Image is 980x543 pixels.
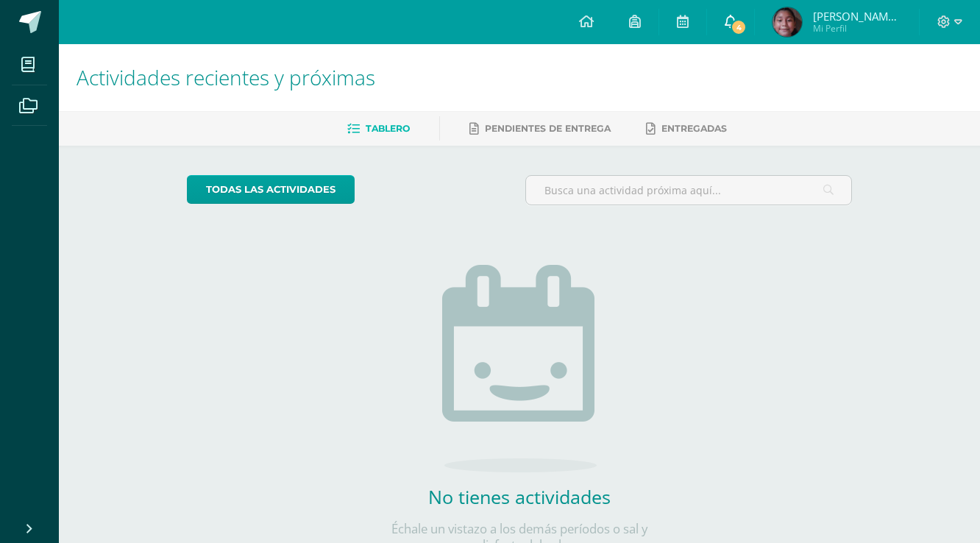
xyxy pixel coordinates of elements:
span: Entregadas [661,123,727,134]
img: no_activities.png [442,265,597,472]
img: 01a005a07881a088ae7823f485043a35.png [773,7,802,37]
a: Pendientes de entrega [469,117,611,141]
span: Actividades recientes y próximas [77,63,375,91]
a: Entregadas [646,117,727,141]
span: Pendientes de entrega [485,123,611,134]
span: [PERSON_NAME] Betzabbe [813,9,901,24]
span: 4 [731,19,747,35]
input: Busca una actividad próxima aquí... [526,176,852,205]
span: Tablero [366,123,410,134]
span: Mi Perfil [813,22,901,35]
h2: No tienes actividades [372,484,667,509]
a: Tablero [347,117,410,141]
a: todas las Actividades [187,175,355,204]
